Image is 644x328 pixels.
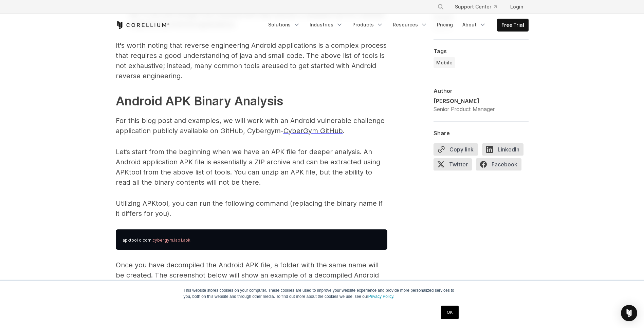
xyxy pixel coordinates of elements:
[434,97,495,105] div: [PERSON_NAME]
[368,294,394,299] a: Privacy Policy.
[497,19,528,31] a: Free Trial
[116,147,387,187] p: Let’s start from the beginning when we have an APK file for deeper analysis. An Android applicati...
[441,306,458,319] a: OK
[163,62,272,70] span: ; instead, many common tools are
[163,62,276,70] span: u
[476,158,521,170] span: Facebook
[116,116,387,136] p: For this blog post and examples, we will work with an Android vulnerable challenge application pu...
[306,19,347,31] a: Industries
[283,127,343,135] a: CyberGym GitHub
[476,158,526,173] a: Facebook
[434,48,529,55] div: Tags
[434,143,478,156] button: Copy link
[621,305,637,321] div: Open Intercom Messenger
[435,1,447,13] button: Search
[116,198,387,219] p: Utilizing APKtool, you can run the following command (replacing the binary name if it differs for...
[348,19,387,31] a: Products
[116,260,387,290] p: Once you have decompiled the Android APK file, a folder with the same name will be created. The s...
[116,40,387,81] p: It's worth noting that reverse engineering Android applications is a complex process that require...
[458,19,490,31] a: About
[116,21,170,29] a: Corellium Home
[434,158,476,173] a: Twitter
[434,87,529,94] div: Author
[123,238,151,243] span: apktool d com
[264,19,304,31] a: Solutions
[151,238,190,243] span: .cybergym.lab1.apk
[434,130,529,137] div: Share
[449,1,502,13] a: Support Center
[429,1,529,13] div: Navigation Menu
[433,19,457,31] a: Pricing
[389,19,431,31] a: Resources
[434,57,455,68] a: Mobile
[434,158,472,170] span: Twitter
[264,19,529,32] div: Navigation Menu
[505,1,529,13] a: Login
[436,59,453,66] span: Mobile
[482,143,523,156] span: LinkedIn
[482,143,528,158] a: LinkedIn
[184,287,461,300] p: This website stores cookies on your computer. These cookies are used to improve your website expe...
[434,105,495,113] div: Senior Product Manager
[116,94,283,108] strong: Android APK Binary Analysis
